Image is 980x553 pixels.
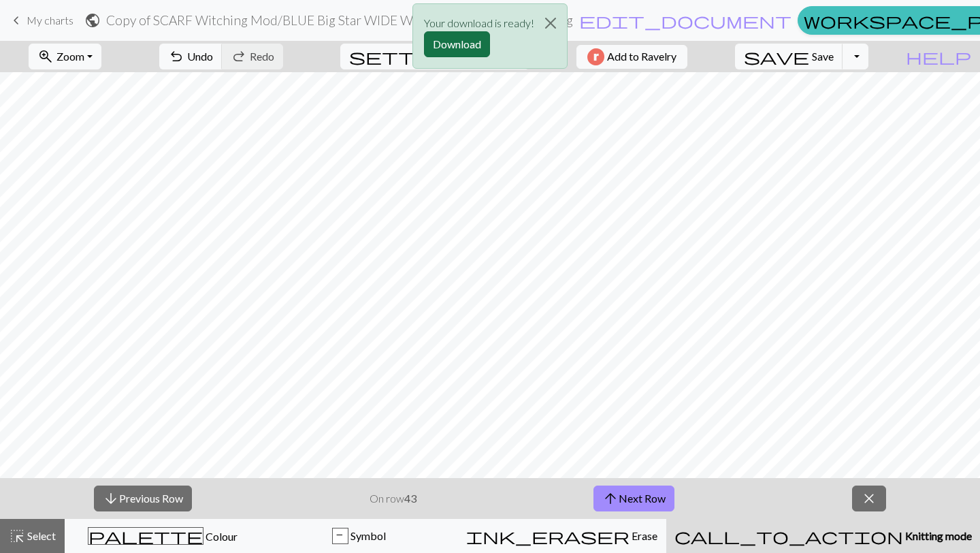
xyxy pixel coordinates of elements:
p: On row [370,490,416,507]
button: Previous Row [94,486,192,511]
button: Download [424,31,490,57]
button: Knitting mode [666,519,980,553]
span: Select [25,529,56,542]
span: Symbol [348,529,386,542]
span: close [861,489,877,508]
p: Your download is ready! [424,15,534,31]
span: arrow_upward [602,489,619,508]
span: arrow_downward [103,489,119,508]
button: P Symbol [261,519,458,553]
strong: 43 [404,492,416,505]
button: Close [534,4,567,42]
span: palette [88,526,203,546]
button: Next Row [593,486,674,511]
span: highlight_alt [9,526,25,546]
div: P [333,528,348,545]
span: Erase [630,529,657,542]
span: ink_eraser [466,526,630,546]
span: Knitting mode [903,529,972,542]
span: call_to_action [674,526,903,546]
span: Colour [203,530,238,543]
button: Colour [65,519,261,553]
button: Erase [457,519,666,553]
